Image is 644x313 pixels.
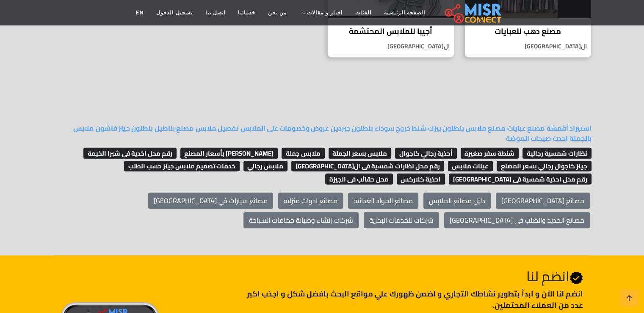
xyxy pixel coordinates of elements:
[547,122,591,134] a: استيراد أقمشة
[241,159,288,172] a: ملابس رجالي
[349,5,378,21] a: الفئات
[448,161,493,172] span: عينات ملابس
[326,147,392,159] a: ملابس بسعر الجملة
[243,212,359,228] a: شركات إنشاء وصيانة حمامات السباحة
[497,161,591,172] span: جينز كاجوال رجالي بسعر المصنع
[507,122,545,134] a: مصنع عبايات
[449,173,591,184] span: رقم محل احذية شمسية فى [GEOGRAPHIC_DATA]
[329,148,392,159] span: ملابس بسعر الجملة
[569,271,583,285] svg: Verified account
[428,122,464,134] a: بنطلون بيزك
[393,147,457,159] a: أحذية رجالي كاجوال
[325,173,393,184] span: محل حقائب فى الجيزة
[279,147,325,159] a: ملابس جملة
[240,122,329,134] a: عروض وخصومات على الملابس
[522,148,591,159] span: نظارات شمسية رجالية
[81,147,177,159] a: رقم محل اخدية فى شبرا الخيمة
[465,42,591,51] p: ال[GEOGRAPHIC_DATA]
[150,5,199,21] a: تسجيل الدخول
[293,5,349,21] a: اخبار و مقالات
[496,193,590,209] a: مصانع [GEOGRAPHIC_DATA]
[278,193,343,209] a: مصانع ادوات منزلية
[375,122,426,134] a: شنط خروج سوداء
[180,148,278,159] span: [PERSON_NAME] بأسعار المصنع
[395,148,457,159] span: أحذية رجالي كاجوال
[323,173,393,185] a: محل حقائب فى الجيزة
[495,159,591,172] a: جينز كاجوال رجالي بسعر المصنع
[73,122,591,145] a: ملابس بالجملة
[289,159,444,172] a: رقم محل نظارات شمسية فى ال[GEOGRAPHIC_DATA]
[331,122,373,134] a: بنطلون جبردين
[238,268,583,285] h2: انضم لنا
[348,193,418,209] a: مصانع المواد الغذائية
[148,193,273,209] a: مصانع سيارات في [GEOGRAPHIC_DATA]
[397,173,445,184] span: احذية كلاركس
[461,148,519,159] span: شنطة سفر صغيرة
[423,193,491,209] a: دليل مصانع الملابس
[364,212,439,228] a: شركات للخدمات البحرية
[520,147,591,159] a: نظارات شمسية رجالية
[196,122,239,134] a: تفصيل ملابس
[445,2,501,23] img: main.misr_connect
[334,27,448,36] h4: أجيبا للملابس المحتشمة
[459,147,519,159] a: شنطة سفر صغيرة
[96,122,153,134] a: بنطلون جينز فاشون
[155,122,194,134] a: مصنع بناطيل
[124,161,240,172] span: خدمات تصميم ملابس جينز حسب الطلب
[122,159,240,172] a: خدمات تصميم ملابس جينز حسب الطلب
[238,288,583,311] p: انضم لنا اﻵن و ابدأ بتطوير نشاطك التجاري و اضمن ظهورك علي مواقع البحث بافضل شكل و اجذب اكبر عدد م...
[506,132,568,145] a: احدث صيحات الموضة
[199,5,232,21] a: اتصل بنا
[395,173,445,185] a: احذية كلاركس
[178,147,278,159] a: [PERSON_NAME] بأسعار المصنع
[243,161,288,172] span: ملابس رجالي
[83,148,177,159] span: رقم محل اخدية فى شبرا الخيمة
[130,5,150,21] a: EN
[291,161,444,172] span: رقم محل نظارات شمسية فى ال[GEOGRAPHIC_DATA]
[446,159,493,172] a: عينات ملابس
[262,5,293,21] a: من نحن
[282,148,325,159] span: ملابس جملة
[307,9,343,17] span: اخبار و مقالات
[328,42,454,51] p: ال[GEOGRAPHIC_DATA]
[444,212,590,228] a: مصانع الحديد والصلب في [GEOGRAPHIC_DATA]
[466,122,506,134] a: مصنع ملابس
[447,173,591,185] a: رقم محل احذية شمسية فى [GEOGRAPHIC_DATA]
[471,27,585,36] h4: مصنع دهب للعبايات
[378,5,431,21] a: الصفحة الرئيسية
[232,5,262,21] a: خدماتنا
